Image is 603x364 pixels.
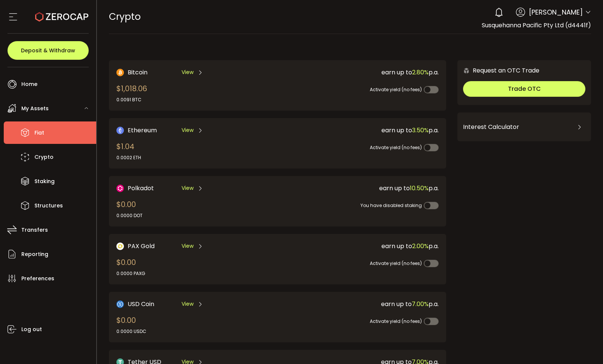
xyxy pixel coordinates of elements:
span: Activate yield (no fees) [370,86,422,93]
span: Deposit & Withdraw [21,48,75,53]
span: Reporting [21,249,48,260]
span: Structures [34,200,63,211]
div: Interest Calculator [463,118,585,136]
div: earn up to p.a. [276,68,439,77]
div: 0.0000 USDC [116,328,146,335]
span: View [182,68,194,76]
span: Transfers [21,225,48,235]
span: Staking [34,176,55,187]
span: Crypto [109,10,141,23]
span: 7.00% [412,300,429,308]
img: PAX Gold [116,243,124,250]
span: Ethereum [128,126,157,135]
div: earn up to p.a. [276,183,439,193]
span: View [182,126,194,134]
span: Bitcoin [128,68,147,77]
div: 0.0091 BTC [116,96,147,103]
img: DOT [116,185,124,192]
span: 2.80% [412,68,429,77]
div: earn up to p.a. [276,299,439,309]
span: USD Coin [128,299,154,309]
span: Preferences [21,273,54,284]
span: View [182,184,194,192]
div: earn up to p.a. [276,126,439,135]
span: Susquehanna Pacific Pty Ltd (d4441f) [482,21,591,30]
iframe: Chat Widget [566,328,603,364]
span: View [182,242,194,250]
button: Deposit & Withdraw [7,41,89,60]
div: 0.0002 ETH [116,154,141,161]
div: Request an OTC Trade [457,66,539,75]
span: You have disabled staking [360,202,422,209]
span: View [182,300,194,308]
img: Bitcoin [116,69,124,76]
span: [PERSON_NAME] [529,7,583,17]
span: My Assets [21,103,49,114]
span: Activate yield (no fees) [370,260,422,266]
span: Trade OTC [508,84,541,93]
span: Log out [21,324,42,335]
button: Trade OTC [463,81,585,97]
div: $1.04 [116,141,141,161]
span: Crypto [34,152,54,163]
span: Fiat [34,127,44,138]
span: Activate yield (no fees) [370,318,422,324]
div: 0.0000 DOT [116,212,143,219]
span: Home [21,79,37,90]
span: 3.50% [412,126,429,135]
img: USD Coin [116,300,124,308]
div: earn up to p.a. [276,241,439,251]
img: 6nGpN7MZ9FLuBP83NiajKbTRY4UzlzQtBKtCrLLspmCkSvCZHBKvY3NxgQaT5JnOQREvtQ257bXeeSTueZfAPizblJ+Fe8JwA... [463,67,470,74]
div: $1,018.06 [116,83,147,103]
div: $0.00 [116,257,145,277]
div: $0.00 [116,315,146,335]
span: 10.50% [410,184,429,192]
span: Polkadot [128,183,154,193]
div: 0.0000 PAXG [116,270,145,277]
div: $0.00 [116,199,143,219]
span: PAX Gold [128,241,155,251]
span: Activate yield (no fees) [370,144,422,151]
span: 2.00% [412,242,429,250]
img: Ethereum [116,127,124,134]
